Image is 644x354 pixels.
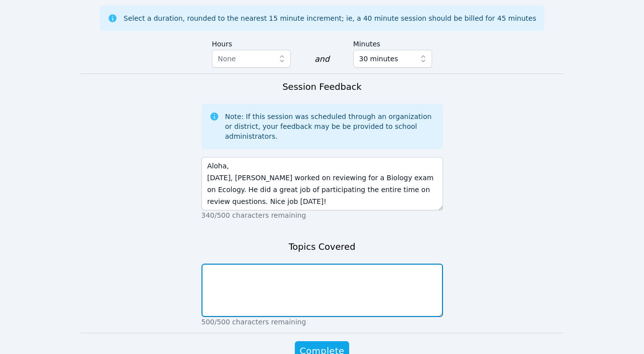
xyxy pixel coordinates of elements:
[201,210,443,220] p: 340/500 characters remaining
[218,55,236,63] span: None
[225,112,435,141] div: Note: If this session was scheduled through an organization or district, your feedback may be be ...
[315,53,329,65] div: and
[201,317,443,327] p: 500/500 characters remaining
[353,50,432,68] button: 30 minutes
[201,157,443,210] textarea: Aloha, [DATE], [PERSON_NAME] worked on reviewing for a Biology exam on Ecology. He did a great jo...
[282,80,362,94] h3: Session Feedback
[123,13,536,23] div: Select a duration, rounded to the nearest 15 minute increment; ie, a 40 minute session should be ...
[212,35,291,50] label: Hours
[212,50,291,68] button: None
[288,240,355,254] h3: Topics Covered
[353,35,432,50] label: Minutes
[359,53,398,65] span: 30 minutes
